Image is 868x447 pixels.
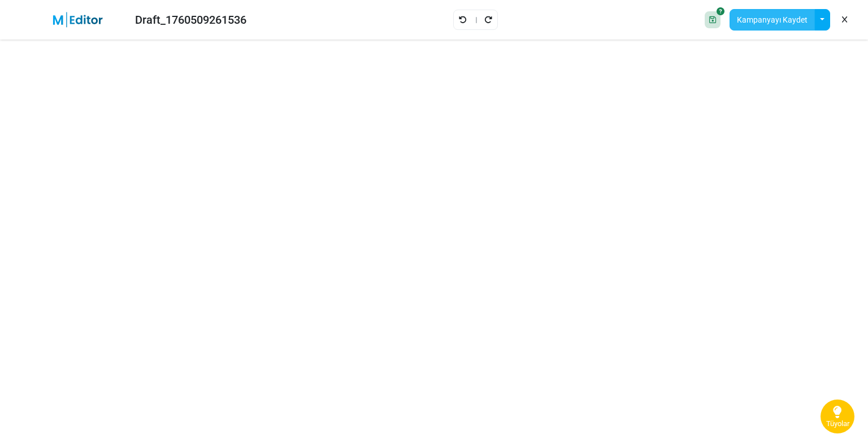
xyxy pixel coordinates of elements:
a: Geri Al [458,12,467,27]
i: SoftSave® is off [717,7,724,15]
button: Kampanyayı Kaydet [730,9,815,31]
div: Draft_1760509261536 [135,11,246,28]
a: Yeniden Uygula [484,12,493,27]
span: Tüyolar [826,419,849,428]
